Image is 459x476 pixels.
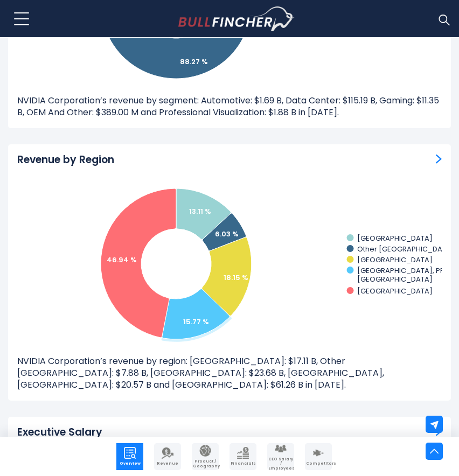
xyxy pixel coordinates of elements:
img: Bullfincher logo [178,6,295,31]
a: Company Financials [229,443,256,470]
text: 15.77 % [183,317,209,327]
span: Financials [231,461,255,466]
a: Company Revenue [154,443,181,470]
a: Company Competitors [305,443,332,470]
text: 18.15 % [224,272,248,283]
a: Revenue by Region [436,153,442,164]
text: Other [GEOGRAPHIC_DATA] [357,244,454,254]
span: CEO Salary / Employees [268,457,293,471]
text: 13.11 % [189,206,211,216]
tspan: 88.27 % [180,57,208,67]
text: 6.03 % [215,229,239,239]
p: NVIDIA Corporation’s revenue by region: [GEOGRAPHIC_DATA]: $17.11 B, Other [GEOGRAPHIC_DATA]: $7.... [17,355,442,391]
a: Company Employees [267,443,294,470]
h3: Revenue by Region [17,153,114,167]
text: [GEOGRAPHIC_DATA] [357,255,433,265]
a: Company Overview [116,443,143,470]
h3: Executive Salary [17,426,102,439]
span: Competitors [306,461,331,466]
span: Product / Geography [193,459,218,468]
text: [GEOGRAPHIC_DATA] [357,286,433,296]
span: Revenue [155,461,180,466]
a: Company Product/Geography [192,443,219,470]
text: [GEOGRAPHIC_DATA] [357,233,433,243]
span: Overview [117,461,142,466]
a: Go to homepage [178,6,294,31]
text: 46.94 % [107,255,137,265]
p: NVIDIA Corporation’s revenue by segment: Automotive: $1.69 B, Data Center: $115.19 B, Gaming: $11... [17,95,442,119]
